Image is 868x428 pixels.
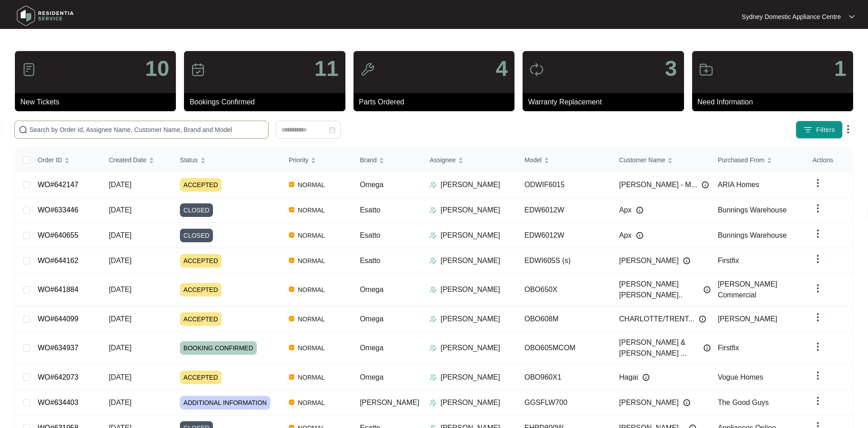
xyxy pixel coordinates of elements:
span: Esatto [360,231,380,239]
span: [DATE] [109,344,132,352]
p: [PERSON_NAME] [440,255,500,266]
span: Vogue Homes [718,373,764,381]
a: WO#642147 [38,181,79,188]
span: Status [180,155,198,165]
span: ACCEPTED [180,178,222,192]
img: Vercel Logo [289,232,294,238]
img: dropdown arrow [812,228,823,239]
img: icon [529,62,544,77]
span: [PERSON_NAME] & [PERSON_NAME] ... [619,337,699,359]
span: Order ID [38,155,62,165]
span: ACCEPTED [180,371,222,384]
span: Apx [619,230,632,241]
img: Info icon [699,315,706,323]
img: search-icon [19,125,28,134]
span: [PERSON_NAME] [PERSON_NAME].. [619,279,699,301]
img: dropdown arrow [812,395,823,406]
td: ODWIF6015 [517,172,612,198]
img: Assigner Icon [429,344,437,352]
td: EDW6012W [517,223,612,248]
p: [PERSON_NAME] [440,179,500,190]
td: OBO608M [517,306,612,332]
span: CHARLOTTE/TRENT... [619,314,694,325]
span: [PERSON_NAME] [619,397,679,408]
th: Model [517,148,612,172]
span: Apx [619,205,632,216]
td: GGSFLW700 [517,390,612,415]
span: NORMAL [294,314,329,325]
p: [PERSON_NAME] [440,284,500,295]
span: NORMAL [294,397,329,408]
p: Bookings Confirmed [189,97,345,108]
span: Esatto [360,206,380,214]
img: Assigner Icon [429,315,437,323]
p: 3 [665,58,677,80]
span: ACCEPTED [180,254,222,268]
span: ADDITIONAL INFORMATION [180,396,270,409]
p: [PERSON_NAME] [440,230,500,241]
button: filter iconFilters [796,121,843,139]
img: Info icon [683,257,690,264]
span: Omega [360,181,383,188]
p: 10 [145,58,169,80]
img: icon [22,62,36,77]
span: NORMAL [294,205,329,216]
img: Vercel Logo [289,207,294,212]
img: Vercel Logo [289,287,294,292]
img: dropdown arrow [812,341,823,352]
span: Omega [360,315,383,323]
a: WO#634937 [38,344,79,352]
img: Info icon [636,232,643,239]
th: Created Date [102,148,173,172]
p: [PERSON_NAME] [440,372,500,383]
img: Vercel Logo [289,345,294,350]
img: Vercel Logo [289,374,294,380]
th: Order ID [31,148,102,172]
img: Assigner Icon [429,257,437,264]
span: NORMAL [294,230,329,241]
span: Omega [360,373,383,381]
img: dropdown arrow [812,370,823,381]
th: Status [173,148,282,172]
p: 4 [495,58,508,80]
p: [PERSON_NAME] [440,397,500,408]
span: [DATE] [109,231,132,239]
img: Vercel Logo [289,258,294,263]
a: WO#633446 [38,206,79,214]
img: icon [699,62,713,77]
span: [DATE] [109,257,132,264]
span: Brand [360,155,377,165]
img: filter icon [803,125,812,134]
td: EDWI605S (s) [517,248,612,273]
p: [PERSON_NAME] [440,314,500,325]
span: [PERSON_NAME] [619,255,679,266]
span: Firstfix [718,257,739,264]
span: CLOSED [180,229,213,242]
a: WO#642073 [38,373,79,381]
img: dropdown arrow [812,203,823,214]
span: [PERSON_NAME] - M... [619,179,697,190]
img: Vercel Logo [289,316,294,321]
span: [DATE] [109,399,132,406]
img: Info icon [702,181,709,188]
span: Model [524,155,542,165]
p: [PERSON_NAME] [440,343,500,353]
img: Assigner Icon [429,181,437,188]
img: Assigner Icon [429,399,437,406]
td: OBO960X1 [517,365,612,390]
span: CLOSED [180,203,213,217]
span: ACCEPTED [180,312,222,326]
span: Hagai [619,372,638,383]
input: Search by Order Id, Assignee Name, Customer Name, Brand and Model [29,125,264,135]
img: Info icon [642,374,650,381]
img: dropdown arrow [843,124,854,135]
img: residentia service logo [14,2,77,29]
span: [PERSON_NAME] [360,399,420,406]
span: NORMAL [294,284,329,295]
img: Info icon [683,399,690,406]
img: Assigner Icon [429,207,437,214]
img: Info icon [703,344,711,352]
th: Assignee [422,148,517,172]
p: Sydney Domestic Appliance Centre [742,12,841,21]
img: Info icon [636,207,643,214]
